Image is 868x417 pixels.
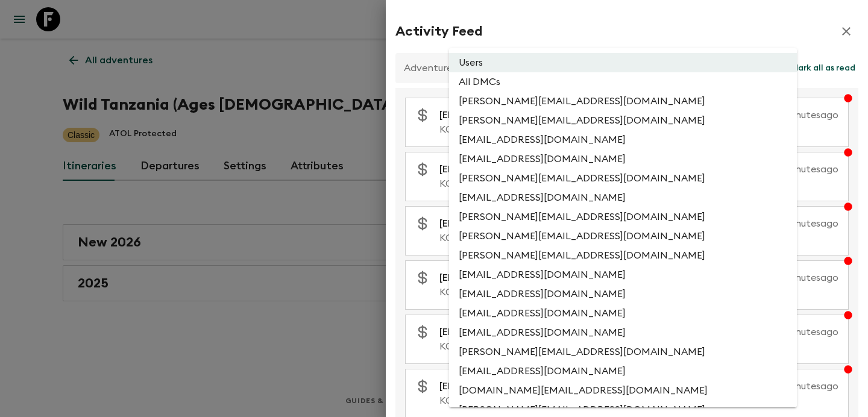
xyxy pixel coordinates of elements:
[449,130,797,149] li: [EMAIL_ADDRESS][DOMAIN_NAME]
[449,111,797,130] li: [PERSON_NAME][EMAIL_ADDRESS][DOMAIN_NAME]
[449,304,797,323] li: [EMAIL_ADDRESS][DOMAIN_NAME]
[449,53,797,72] li: Users
[449,362,797,381] li: [EMAIL_ADDRESS][DOMAIN_NAME]
[449,72,797,92] li: All DMCs
[449,284,797,304] li: [EMAIL_ADDRESS][DOMAIN_NAME]
[449,169,797,188] li: [PERSON_NAME][EMAIL_ADDRESS][DOMAIN_NAME]
[449,227,797,246] li: [PERSON_NAME][EMAIL_ADDRESS][DOMAIN_NAME]
[449,265,797,284] li: [EMAIL_ADDRESS][DOMAIN_NAME]
[449,323,797,342] li: [EMAIL_ADDRESS][DOMAIN_NAME]
[449,381,797,400] li: [DOMAIN_NAME][EMAIL_ADDRESS][DOMAIN_NAME]
[449,342,797,362] li: [PERSON_NAME][EMAIL_ADDRESS][DOMAIN_NAME]
[449,188,797,207] li: [EMAIL_ADDRESS][DOMAIN_NAME]
[449,207,797,227] li: [PERSON_NAME][EMAIL_ADDRESS][DOMAIN_NAME]
[449,149,797,169] li: [EMAIL_ADDRESS][DOMAIN_NAME]
[449,246,797,265] li: [PERSON_NAME][EMAIL_ADDRESS][DOMAIN_NAME]
[449,92,797,111] li: [PERSON_NAME][EMAIL_ADDRESS][DOMAIN_NAME]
